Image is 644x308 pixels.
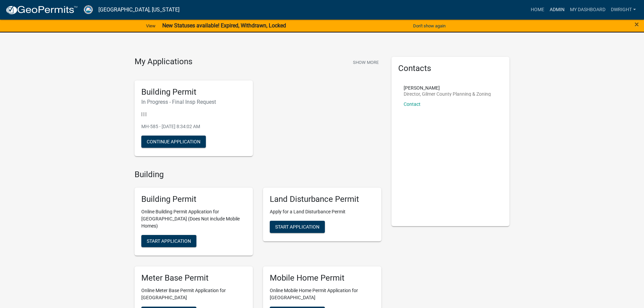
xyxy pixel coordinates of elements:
h6: In Progress - Final Insp Request [141,99,246,105]
p: Online Building Permit Application for [GEOGRAPHIC_DATA] (Does Not include Mobile Homes) [141,208,246,230]
a: [GEOGRAPHIC_DATA], [US_STATE] [98,4,180,16]
h5: Mobile Home Permit [270,273,375,283]
h4: Building [135,170,381,180]
button: Don't show again [410,20,448,31]
button: Start Application [270,221,325,233]
span: × [635,20,639,29]
a: View [143,20,158,31]
span: Start Application [147,238,191,244]
span: Start Application [275,224,319,230]
p: | | | [141,111,246,118]
button: Show More [350,57,381,68]
p: MH-585 - [DATE] 8:34:02 AM [141,123,246,130]
h4: My Applications [135,57,192,67]
h5: Building Permit [141,87,246,97]
a: Home [528,3,547,16]
strong: New Statuses available! Expired, Withdrawn, Locked [162,22,286,29]
h5: Land Disturbance Permit [270,194,375,204]
a: Admin [547,3,567,16]
button: Close [635,20,639,28]
h5: Meter Base Permit [141,273,246,283]
h5: Contacts [398,64,503,73]
p: Online Meter Base Permit Application for [GEOGRAPHIC_DATA] [141,287,246,301]
p: Director, Gilmer County Planning & Zoning [404,92,491,96]
p: [PERSON_NAME] [404,86,491,90]
button: Start Application [141,235,196,247]
a: Dwright [608,3,639,16]
a: Contact [404,101,421,107]
button: Continue Application [141,136,206,148]
p: Online Mobile Home Permit Application for [GEOGRAPHIC_DATA] [270,287,375,301]
img: Gilmer County, Georgia [83,5,93,14]
h5: Building Permit [141,194,246,204]
p: Apply for a Land Disturbance Permit [270,208,375,215]
a: My Dashboard [567,3,608,16]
